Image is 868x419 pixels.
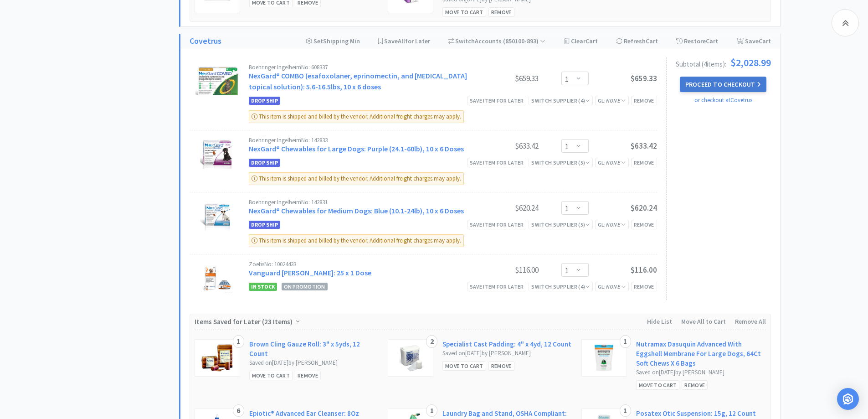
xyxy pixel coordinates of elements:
[736,34,771,48] div: Save
[249,159,280,167] span: Drop Ship
[249,221,280,229] span: Drop Ship
[467,158,527,167] div: Save item for later
[455,37,475,45] span: Switch
[837,388,859,410] div: Open Intercom Messenger
[706,37,718,45] span: Cart
[249,110,464,123] div: This item is shipped and billed by the vendor. Additional freight charges may apply.
[676,57,771,67] div: Subtotal ( 4 item s ):
[195,64,240,96] img: 823165133b904fcf813502048ab7f5bc_568716.png
[636,339,766,368] a: Nutramax Dasuquin Advanced With Eggshell Membrane For Large Dogs, 64Ct Soft Chews X 6 Bags
[233,404,244,417] div: 6
[398,37,405,45] span: All
[470,140,539,151] div: $633.42
[531,158,590,167] div: Switch Supplier ( 5 )
[448,34,546,48] div: Accounts
[488,7,514,17] div: Remove
[735,317,766,326] span: Remove All
[264,317,290,326] span: 23 Items
[249,144,464,153] a: NexGard® Chewables for Large Dogs: Purple (24.1-60lb), 10 x 6 Doses
[470,264,539,275] div: $116.00
[636,409,756,418] a: Posatex Otic Suspension: 15g, 12 Count
[676,34,718,48] div: Restore
[249,268,371,277] a: Vanguard [PERSON_NAME]: 25 x 1 Dose
[606,97,620,104] i: None
[249,199,470,205] div: Boehringer Ingelheim No: 142831
[249,283,277,291] span: In Stock
[384,37,430,45] span: Save for Later
[190,35,221,48] a: Covetrus
[470,202,539,213] div: $620.24
[730,57,771,67] span: $2,028.99
[631,141,657,151] span: $633.42
[631,282,657,291] div: Remove
[682,380,708,390] div: Remove
[200,137,236,169] img: 3379f27037de4d0e8cccd528b62476ea_37898.png
[396,344,425,372] img: 54a169df3e49466a9443b79962157102_28241.png
[249,172,464,185] div: This item is shipped and billed by the vendor. Additional freight charges may apply.
[249,206,464,215] a: NexGard® Chewables for Medium Dogs: Blue (10.1-24lb), 10 x 6 Doses
[201,344,233,372] img: 5cff1d8f838e445486462169860d3e9c_25831.png
[598,221,626,228] span: GL:
[249,97,280,105] span: Drop Ship
[195,317,295,326] span: Items Saved for Later ( )
[470,73,539,84] div: $659.33
[598,159,626,166] span: GL:
[282,283,328,290] span: On Promotion
[647,317,672,326] span: Hide List
[594,344,614,372] img: 7dbcece4bb724a9d8b6029f83a6bdbd8_350664.png
[426,335,437,348] div: 2
[636,380,680,390] div: Move to Cart
[249,358,379,368] div: Saved on [DATE] by [PERSON_NAME]
[620,404,631,417] div: 1
[313,37,323,45] span: Set
[426,404,437,417] div: 1
[249,137,470,143] div: Boehringer Ingelheim No: 142833
[488,361,514,371] div: Remove
[295,371,321,380] div: Remove
[531,282,590,291] div: Switch Supplier ( 4 )
[631,265,657,275] span: $116.00
[616,34,658,48] div: Refresh
[467,96,527,105] div: Save item for later
[200,199,236,231] img: e34903dee2ef47978ef47fb8fb8c6324_37897.png
[531,96,590,105] div: Switch Supplier ( 4 )
[306,34,360,48] div: Shipping Min
[564,34,598,48] div: Clear
[442,339,571,349] a: Specialist Cast Padding: 4" x 4yd, 12 Count
[249,71,467,91] a: NexGard® COMBO (esafoxolaner, eprinomectin, and [MEDICAL_DATA] topical solution): 5.6-16.5lbs, 10...
[631,158,657,167] div: Remove
[249,339,379,358] a: Brown Cling Gauze Roll: 3" x 5yds, 12 Count
[598,97,626,104] span: GL:
[442,361,486,371] div: Move to Cart
[598,283,626,290] span: GL:
[531,220,590,229] div: Switch Supplier ( 5 )
[694,96,752,104] a: or checkout at Covetrus
[631,73,657,83] span: $659.33
[233,335,244,348] div: 1
[249,64,470,70] div: Boehringer Ingelheim No: 608337
[631,220,657,229] div: Remove
[606,221,620,228] i: None
[202,261,234,293] img: 0478912fe7064f798ba63a7715d2543e_452523.png
[586,37,598,45] span: Cart
[620,335,631,348] div: 1
[646,37,658,45] span: Cart
[467,220,527,229] div: Save item for later
[502,37,545,45] span: ( 850100-893 )
[442,7,486,17] div: Move to Cart
[681,317,726,326] span: Move All to Cart
[606,283,620,290] i: None
[759,37,771,45] span: Cart
[631,96,657,105] div: Remove
[442,349,572,358] div: Saved on [DATE] by [PERSON_NAME]
[249,371,293,380] div: Move to Cart
[631,203,657,213] span: $620.24
[249,409,359,418] a: Epiotic® Advanced Ear Cleanser: 8Oz
[606,159,620,166] i: None
[467,282,527,291] div: Save item for later
[249,261,470,267] div: Zoetis No: 10024433
[249,234,464,247] div: This item is shipped and billed by the vendor. Additional freight charges may apply.
[680,77,766,92] button: Proceed to Checkout
[636,368,766,378] div: Saved on [DATE] by [PERSON_NAME]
